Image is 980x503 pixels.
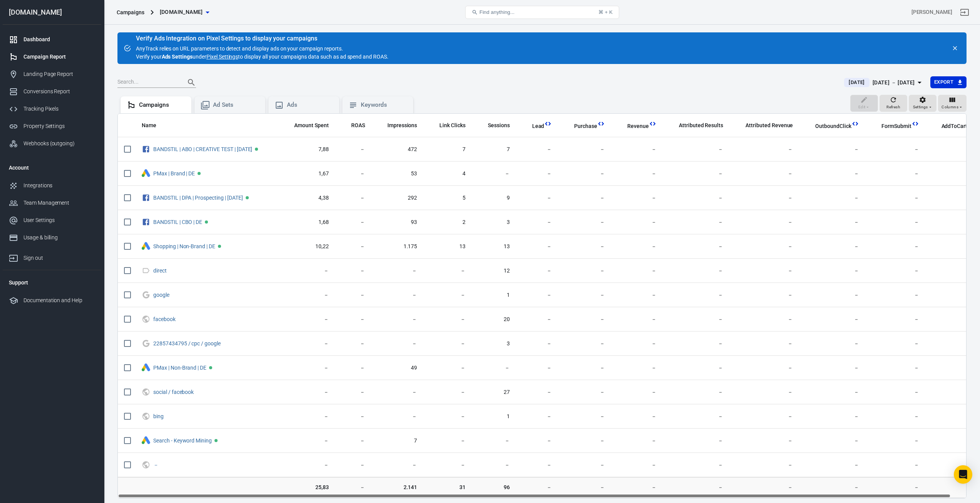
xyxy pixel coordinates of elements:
[522,123,544,130] span: Lead
[377,389,417,396] span: －
[377,413,417,421] span: －
[284,291,329,299] span: －
[871,316,919,323] span: －
[118,114,966,498] div: scrollable content
[617,219,657,226] span: －
[805,316,859,323] span: －
[598,9,613,15] div: ⌘ + K
[153,413,164,419] a: bing
[931,243,975,251] span: 4
[564,267,605,275] span: －
[478,243,510,251] span: 13
[532,123,544,130] span: Lead
[284,121,329,130] span: The estimated total amount of money you've spent on your campaign, ad set or ad during its schedule.
[617,194,657,202] span: －
[351,122,365,130] span: ROAS
[23,53,95,61] div: Campaign Report
[871,170,919,178] span: －
[805,340,859,348] span: －
[669,364,723,372] span: －
[153,437,212,444] a: Search - Keyword Mining
[206,53,238,61] a: Pixel Settings
[522,146,552,153] span: －
[429,170,466,178] span: 4
[522,267,552,275] span: －
[838,76,930,89] button: [DATE][DATE] － [DATE]
[341,267,365,275] span: －
[377,121,417,130] span: The number of times your ads were on screen.
[377,243,417,251] span: 1.175
[153,292,169,298] a: google
[805,123,851,130] span: OutboundClick
[284,364,329,372] span: －
[909,95,936,112] button: Settings
[153,292,171,298] span: google
[351,121,365,130] span: The total return on ad spend
[930,76,967,88] button: Export
[429,267,466,275] span: －
[341,170,365,178] span: －
[153,170,195,177] a: PMax | Brand | DE
[805,146,859,153] span: －
[3,177,101,194] a: Integrations
[142,290,150,299] svg: Google
[284,316,329,323] span: －
[745,121,793,130] span: The total revenue attributed according to your ad network (Facebook, Google, etc.)
[3,118,101,135] a: Property Settings
[3,194,101,212] a: Team Management
[341,389,365,396] span: －
[142,315,150,324] svg: UTM & Web Traffic
[564,340,605,348] span: －
[294,122,329,130] span: Amount Spent
[341,340,365,348] span: －
[679,122,723,130] span: Attributed Results
[153,340,221,347] a: 22857434795 / cpc / google
[377,364,417,372] span: 49
[735,219,793,226] span: －
[142,412,150,421] svg: UTM & Web Traffic
[871,364,919,372] span: －
[805,267,859,275] span: －
[429,243,466,251] span: 13
[377,219,417,226] span: 93
[153,365,208,370] span: PMax | Non-Brand | DE
[522,194,552,202] span: －
[478,413,510,421] span: 1
[246,196,249,199] span: Active
[23,87,95,96] div: Conversions Report
[669,267,723,275] span: －
[617,146,657,153] span: －
[617,389,657,396] span: －
[522,364,552,372] span: －
[931,316,975,323] span: －
[669,316,723,323] span: －
[23,182,95,190] div: Integrations
[429,389,466,396] span: －
[142,242,150,251] div: Google Ads
[522,316,552,323] span: －
[218,245,221,248] span: Active
[669,413,723,421] span: －
[805,194,859,202] span: －
[142,145,150,154] svg: Facebook Ads
[564,243,605,251] span: －
[153,341,222,346] span: 22857434795 / cpc / google
[627,121,649,131] span: Total revenue calculated by AnyTrack.
[564,146,605,153] span: －
[465,6,619,19] button: Find anything...⌘ + K
[142,122,166,130] span: Name
[522,219,552,226] span: －
[735,267,793,275] span: －
[153,195,244,200] span: BANDSTIL | DPA | Prospecting | 2025-07-15
[478,364,510,372] span: －
[153,195,243,201] a: BANDSTIL | DPA | Prospecting | [DATE]
[805,291,859,299] span: －
[871,389,919,396] span: －
[931,219,975,226] span: －
[564,364,605,372] span: －
[931,170,975,178] span: －
[954,465,972,484] div: Open Intercom Messenger
[941,104,958,111] span: Columns
[377,170,417,178] span: 53
[117,8,144,16] div: Campaigns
